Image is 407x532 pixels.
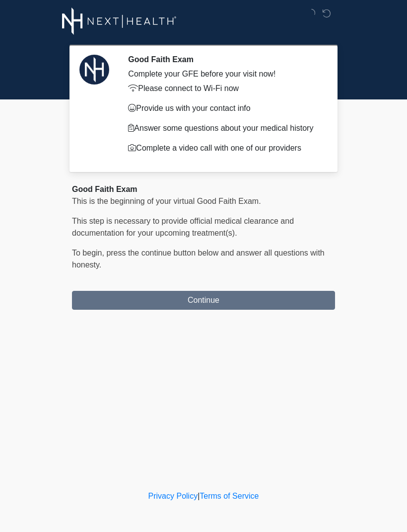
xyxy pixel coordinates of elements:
[128,142,320,154] p: Complete a video call with one of our providers
[198,492,200,500] a: |
[79,55,109,85] img: Agent Avatar
[128,102,320,114] p: Provide us with your contact info
[72,217,294,237] span: This step is necessary to provide official medical clearance and documentation for your upcoming ...
[72,183,335,195] div: Good Faith Exam
[128,55,320,64] h2: Good Faith Exam
[72,197,261,205] span: This is the beginning of your virtual Good Faith Exam.
[128,83,320,94] p: Please connect to Wi-Fi now
[72,249,325,269] span: To begin, ﻿﻿﻿﻿﻿﻿press the continue button below and answer all questions with honesty.
[128,68,320,80] div: Complete your GFE before your visit now!
[200,492,259,500] a: Terms of Service
[128,122,320,134] p: Answer some questions about your medical history
[62,7,177,35] img: Next-Health Logo
[72,291,335,310] button: Continue
[148,492,198,500] a: Privacy Policy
